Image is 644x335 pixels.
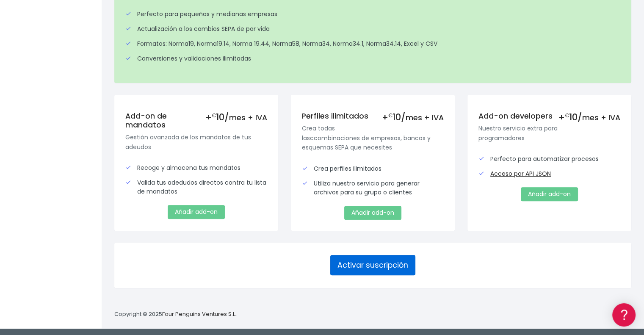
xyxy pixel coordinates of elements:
p: Copyright © 2025 . [114,310,238,319]
small: € [565,112,569,119]
a: Añadir add-on [168,205,225,219]
a: Videotutoriales [8,133,161,147]
a: Perfiles de empresas [8,147,161,160]
div: + 10/ [205,112,267,122]
h5: Add-on developers [478,112,620,121]
div: Actualización a los cambios SEPA de por vida [125,25,620,33]
div: Conversiones y validaciones ilimitadas [125,54,620,63]
div: Crea perfiles ilimitados [302,164,444,173]
a: Añadir add-on [521,187,578,201]
small: € [212,112,216,119]
div: + 10/ [558,112,620,122]
div: Recoge y almacena tus mandatos [125,163,267,172]
a: Problemas habituales [8,120,161,133]
a: POWERED BY ENCHANT [116,244,163,252]
a: Información general [8,72,161,85]
h5: Add-on de mandatos [125,112,267,130]
div: Perfecto para automatizar procesos [478,155,620,163]
div: Información general [8,59,161,67]
a: General [8,182,161,195]
a: Four Penguins Ventures S.L. [162,310,236,318]
div: Perfecto para pequeñas y medianas empresas [125,10,620,19]
p: Gestión avanzada de los mandatos de tus adeudos [125,133,267,152]
div: Facturación [8,168,161,176]
a: Formatos [8,107,161,120]
span: mes + IVA [582,113,620,123]
button: Activar suscripción [330,255,415,275]
span: mes + IVA [406,113,444,123]
div: + 10/ [382,112,444,122]
h5: Perfiles ilimitados [302,112,444,121]
div: Valida tus adedudos directos contra tu lista de mandatos [125,178,267,196]
div: Formatos: Norma19, Norma19.14, Norma 19.44, Norma58, Norma34, Norma34.1, Norma34.14, Excel y CSV [125,39,620,48]
a: API [8,216,161,230]
button: Contáctanos [8,227,161,241]
div: Convertir ficheros [8,94,161,102]
div: Utiliza nuestro servicio para generar archivos para su grupo o clientes [302,179,444,197]
a: Añadir add-on [344,206,401,220]
div: Programadores [8,203,161,211]
small: € [388,112,392,119]
span: mes + IVA [229,113,267,123]
a: Acceso por API JSON [490,169,551,178]
p: Nuestro servicio extra para programadores [478,124,620,143]
p: Crea todas lasccombinaciones de empresas, bancos y esquemas SEPA que necesites [302,124,444,152]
